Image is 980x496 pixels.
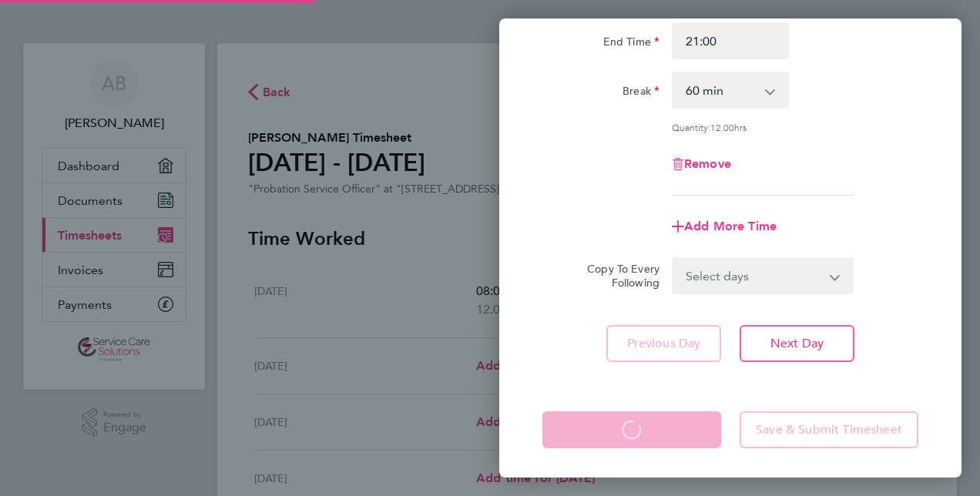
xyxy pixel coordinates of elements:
[672,121,854,133] div: Quantity: hrs
[684,156,731,171] span: Remove
[603,35,659,53] label: End Time
[770,336,824,351] span: Next Day
[710,121,734,133] span: 12.00
[623,84,659,102] label: Break
[672,220,777,233] button: Add More Time
[684,219,777,233] span: Add More Time
[740,325,854,362] button: Next Day
[672,158,731,170] button: Remove
[575,262,659,290] label: Copy To Every Following
[672,22,789,59] input: E.g. 18:00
